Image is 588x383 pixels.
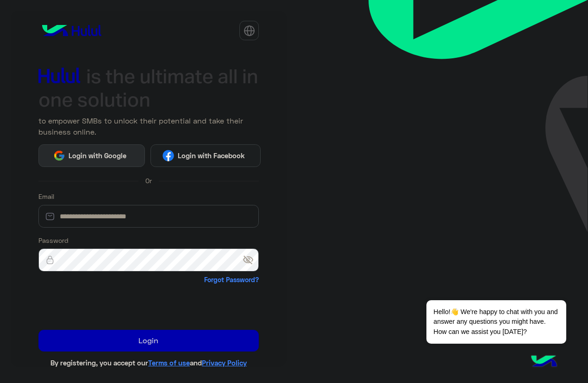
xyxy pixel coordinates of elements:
button: Login with Google [38,144,145,167]
img: email [38,212,62,221]
img: logo [38,21,105,40]
span: Login with Facebook [174,150,248,161]
iframe: reCAPTCHA [38,287,179,323]
span: Or [145,176,152,185]
span: By registering, you accept our [50,358,148,367]
span: visibility_off [243,252,259,268]
img: hululLoginTitle_EN.svg [38,65,259,112]
img: lock [38,255,62,265]
a: Forgot Password? [204,275,259,284]
button: Login with Facebook [150,144,261,167]
span: Login with Google [65,150,130,161]
label: Password [38,235,69,245]
label: Email [38,191,54,201]
span: Hello!👋 We're happy to chat with you and answer any questions you might have. How can we assist y... [426,300,566,344]
a: Terms of use [148,358,190,367]
a: Privacy Policy [202,358,247,367]
img: Google [53,150,65,161]
img: Facebook [163,150,174,161]
img: hulul-logo.png [528,346,560,378]
p: to empower SMBs to unlock their potential and take their business online. [38,115,259,137]
span: and [190,358,202,367]
button: Login [38,330,259,352]
img: tab [244,25,255,37]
